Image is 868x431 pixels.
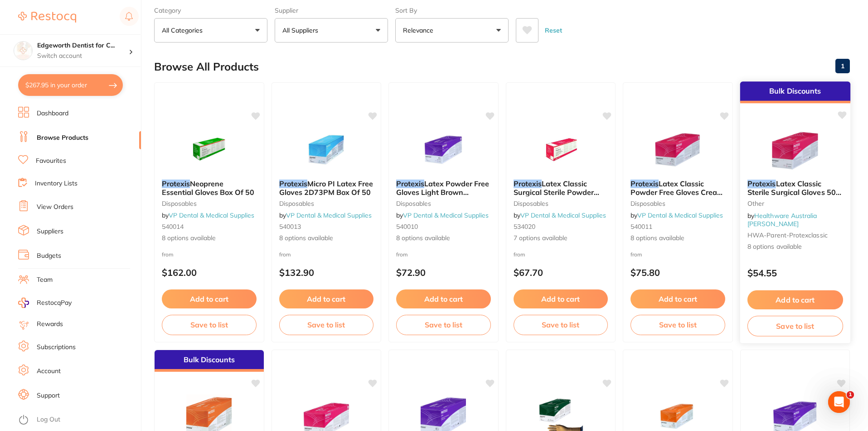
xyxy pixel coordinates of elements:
[162,200,257,207] small: disposables
[162,179,190,188] em: Protexis
[36,156,66,166] a: Favourites
[275,18,388,43] button: All Suppliers
[396,211,489,219] span: by
[396,180,491,196] b: Protexis Latex Powder Free Gloves Light Brown 2D72NS Box Of 50
[514,211,606,219] span: by
[279,234,374,243] span: 8 options available
[37,41,129,50] h4: Edgeworth Dentist for Chickens
[630,315,725,335] button: Save to list
[514,180,608,196] b: Protexis Latex Classic Surgical Sterile Powder Free Gloves CAR2D72N Box Of 50
[286,211,372,219] a: VP Dental & Medical Supplies
[169,211,254,219] a: VP Dental & Medical Supplies
[835,57,850,75] a: 1
[395,18,509,43] button: Relevance
[630,289,725,308] button: Add to cart
[37,415,60,424] a: Log Out
[514,315,608,335] button: Save to list
[154,18,267,43] button: All Categories
[279,179,307,188] em: Protexis
[37,203,73,212] a: View Orders
[162,315,257,335] button: Save to list
[162,289,257,308] button: Add to cart
[162,267,257,278] p: $162.00
[630,251,642,258] span: from
[162,251,174,258] span: from
[395,6,509,14] label: Sort By
[514,179,542,188] em: Protexis
[37,367,61,376] a: Account
[35,179,78,188] a: Inventory Lists
[279,267,374,278] p: $132.90
[630,179,659,188] em: Protexis
[279,179,373,196] span: Micro PI Latex Free Gloves 2D73PM Box Of 50
[747,268,843,278] p: $54.55
[514,267,608,278] p: $67.70
[37,133,88,142] a: Browse Products
[37,52,129,61] p: Switch account
[747,211,817,228] a: Healthware Australia [PERSON_NAME]
[162,234,257,243] span: 8 options available
[162,180,257,196] b: Protexis Neoprene Essential Gloves Box Of 50
[37,391,60,400] a: Support
[18,298,29,308] img: RestocqPay
[514,200,608,207] small: disposables
[154,6,267,14] label: Category
[630,200,725,207] small: disposables
[179,127,238,172] img: Protexis Neoprene Essential Gloves Box Of 50
[514,251,525,258] span: from
[14,42,32,60] img: Edgeworth Dentist for Chickens
[18,7,76,28] a: Restocq Logo
[630,267,725,278] p: $75.80
[18,12,76,23] img: Restocq Logo
[747,211,817,228] span: by
[18,298,72,308] a: RestocqPay
[162,223,184,231] span: 540014
[531,127,590,172] img: Protexis Latex Classic Surgical Sterile Powder Free Gloves CAR2D72N Box Of 50
[396,289,491,308] button: Add to cart
[396,223,418,231] span: 540010
[630,234,725,243] span: 8 options available
[747,200,843,207] small: other
[37,227,63,236] a: Suppliers
[747,179,776,188] em: Protexis
[162,26,206,35] p: All Categories
[630,180,725,196] b: Protexis Latex Classic Powder Free Gloves Cream 2D72N Box Of 50
[297,127,356,172] img: Protexis Micro PI Latex Free Gloves 2D73PM Box Of 50
[747,290,843,310] button: Add to cart
[747,180,843,196] b: Protexis Latex Classic Sterile Surgical Gloves 50 Pairs/Box
[37,320,63,329] a: Rewards
[37,109,68,118] a: Dashboard
[279,180,374,196] b: Protexis Micro PI Latex Free Gloves 2D73PM Box Of 50
[403,26,437,35] p: Relevance
[162,211,254,219] span: by
[747,179,841,205] span: Latex Classic Sterile Surgical Gloves 50 Pairs/Box
[630,223,652,231] span: 540011
[514,179,599,213] span: Latex Classic Surgical Sterile Powder Free Gloves CAR2D72N Box Of 50
[396,267,491,278] p: $72.90
[37,275,53,284] a: Team
[747,316,843,336] button: Save to list
[37,251,61,260] a: Budgets
[396,200,491,207] small: disposables
[828,391,850,413] iframe: Intercom live chat
[154,61,259,73] h2: Browse All Products
[637,211,723,219] a: VP Dental & Medical Supplies
[155,350,264,372] div: Bulk Discounts
[37,298,72,308] span: RestocqPay
[279,200,374,207] small: disposables
[396,315,491,335] button: Save to list
[18,74,123,96] button: $267.95 in your order
[520,211,606,219] a: VP Dental & Medical Supplies
[396,179,424,188] em: Protexis
[630,179,723,205] span: Latex Classic Powder Free Gloves Cream 2D72N Box Of 50
[514,223,535,231] span: 534020
[514,289,608,308] button: Add to cart
[282,26,322,35] p: All Suppliers
[37,343,76,352] a: Subscriptions
[396,251,408,258] span: from
[747,242,843,251] span: 8 options available
[847,391,854,398] span: 1
[275,6,388,14] label: Supplier
[18,413,138,427] button: Log Out
[414,127,473,172] img: Protexis Latex Powder Free Gloves Light Brown 2D72NS Box Of 50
